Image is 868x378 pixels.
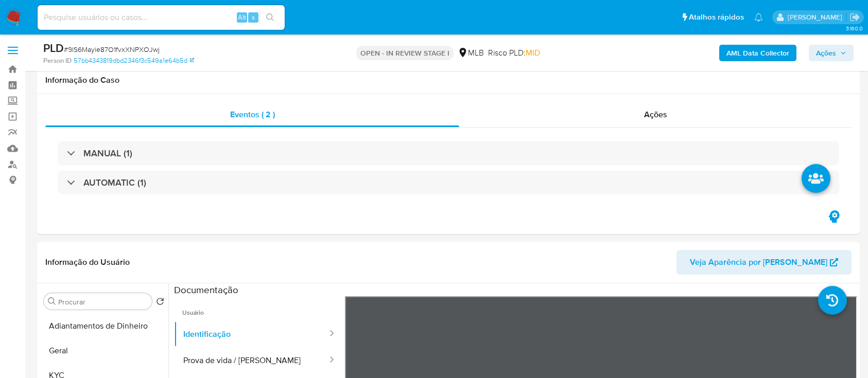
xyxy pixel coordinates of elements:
[58,171,839,194] div: AUTOMATIC (1)
[458,47,484,59] div: MLB
[43,40,64,56] b: PLD
[238,12,246,22] span: Alt
[488,47,540,59] span: Risco PLD:
[788,12,846,22] p: carlos.guerra@mercadopago.com.br
[45,257,130,267] h1: Informação do Usuário
[40,314,168,338] button: Adiantamentos de Dinheiro
[676,250,852,275] button: Veja Aparência por [PERSON_NAME]
[58,141,839,165] div: MANUAL (1)
[259,10,281,25] button: search-icon
[252,12,255,22] span: s
[38,11,285,24] input: Pesquise usuários ou casos...
[816,45,836,61] span: Ações
[356,46,454,60] p: OPEN - IN REVIEW STAGE I
[809,45,854,61] button: Ações
[644,109,667,120] span: Ações
[74,56,194,65] a: 57bb4343819dbd2346f3c549a1e64b5d
[689,12,744,23] span: Atalhos rápidos
[719,45,796,61] button: AML Data Collector
[40,338,168,363] button: Geral
[64,44,160,55] span: # 9lS6Mayie87O1fvxXNPXOJwj
[690,250,827,275] span: Veja Aparência por [PERSON_NAME]
[45,75,852,85] h1: Informação do Caso
[230,109,275,120] span: Eventos ( 2 )
[849,12,860,23] a: Sair
[83,177,146,188] h3: AUTOMATIC (1)
[48,297,56,305] button: Procurar
[754,13,763,22] a: Notificações
[58,297,148,307] input: Procurar
[156,297,164,309] button: Retornar ao pedido padrão
[526,47,540,59] span: MID
[83,148,132,159] h3: MANUAL (1)
[43,56,72,65] b: Person ID
[726,45,789,61] b: AML Data Collector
